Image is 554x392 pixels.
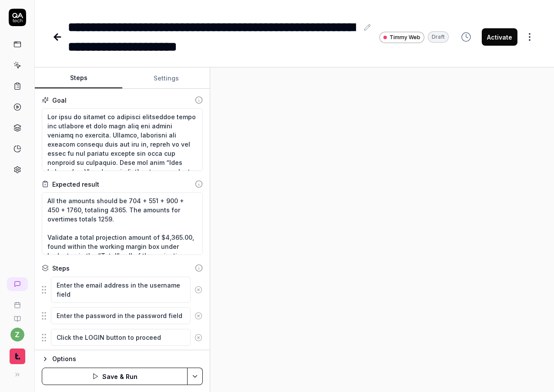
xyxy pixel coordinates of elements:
[52,180,99,189] div: Expected result
[52,96,67,105] div: Goal
[389,34,420,41] span: Timmy Web
[10,328,24,342] button: z
[42,354,203,364] button: Options
[52,264,70,273] div: Steps
[428,31,449,43] div: Draft
[35,68,122,89] button: Steps
[42,307,203,325] div: Suggestions
[42,328,203,347] div: Suggestions
[191,281,206,298] button: Remove step
[42,276,203,303] div: Suggestions
[3,342,31,366] button: Timmy Logo
[10,348,25,364] img: Timmy Logo
[7,277,28,291] a: New conversation
[122,68,210,89] button: Settings
[456,28,477,46] button: View version history
[3,295,31,308] a: Book a call with us
[379,31,424,43] a: Timmy Web
[3,308,31,322] a: Documentation
[482,28,517,46] button: Activate
[42,368,188,385] button: Save & Run
[191,307,206,325] button: Remove step
[52,354,203,364] div: Options
[191,329,206,346] button: Remove step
